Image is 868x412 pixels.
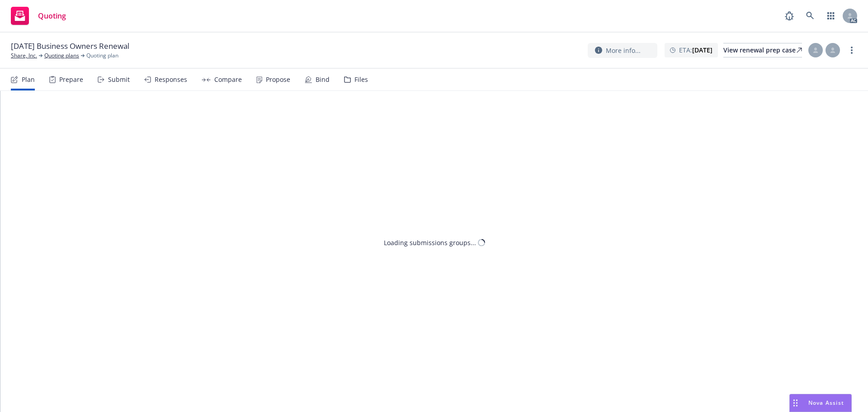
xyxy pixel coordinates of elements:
a: more [846,45,857,56]
a: View renewal prep case [723,43,802,57]
div: Responses [155,76,187,83]
button: Nova Assist [789,394,852,412]
div: Loading submissions groups... [384,238,476,247]
a: Quoting plans [44,52,79,60]
div: Bind [316,76,330,83]
span: [DATE] Business Owners Renewal [11,41,129,52]
div: Plan [22,76,35,83]
button: More info... [588,43,657,58]
span: More info... [606,46,641,55]
span: Quoting [38,12,66,19]
div: Drag to move [790,394,801,412]
div: Compare [214,76,242,83]
strong: [DATE] [692,46,712,54]
div: Propose [266,76,290,83]
a: Share, Inc. [11,52,37,60]
div: Submit [108,76,130,83]
div: Prepare [59,76,83,83]
span: ETA : [679,45,712,55]
span: Quoting plan [86,52,118,60]
span: Nova Assist [808,399,844,407]
a: Search [801,7,819,25]
div: View renewal prep case [723,43,802,57]
a: Switch app [822,7,840,25]
a: Report a Bug [780,7,798,25]
a: Quoting [7,3,70,28]
div: Files [354,76,368,83]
